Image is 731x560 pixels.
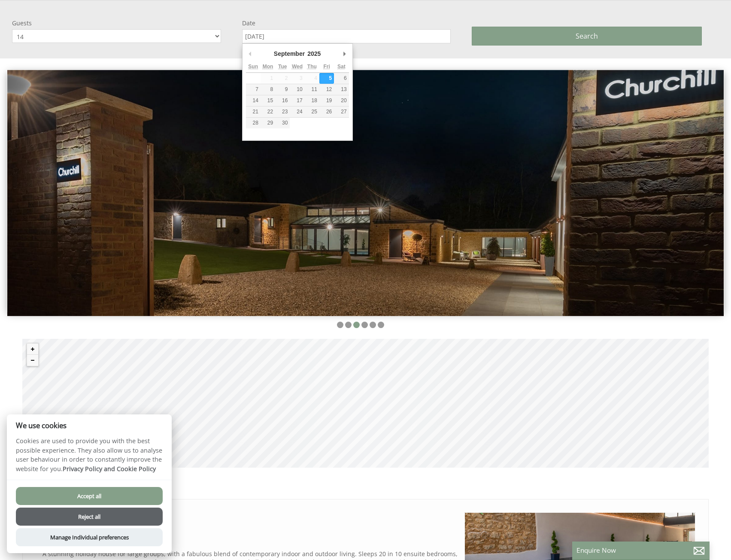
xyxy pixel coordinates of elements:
h1: Our Properties [22,476,468,493]
button: 6 [334,73,349,84]
div: September [273,47,306,60]
abbr: Wednesday [292,64,303,70]
div: 2025 [306,47,322,60]
button: 22 [261,107,275,117]
button: 25 [305,107,319,117]
abbr: Tuesday [278,64,287,70]
button: 21 [246,107,261,117]
button: 14 [246,95,261,106]
abbr: Sunday [248,64,258,70]
abbr: Saturday [337,64,346,70]
button: 24 [290,107,304,117]
button: 17 [290,95,304,106]
button: Zoom out [27,355,38,366]
canvas: Map [22,339,715,468]
abbr: Friday [323,64,330,70]
button: 20 [334,95,349,106]
a: Privacy Policy and Cookie Policy [63,465,156,473]
button: Manage Individual preferences [16,528,163,546]
button: 16 [275,95,290,106]
h2: We use cookies [7,421,172,429]
button: 19 [319,95,334,106]
button: Next Month [340,47,349,60]
button: 28 [246,118,261,128]
p: Enquire Now [576,546,705,555]
label: Date [242,19,451,27]
button: Zoom in [27,344,38,355]
button: 8 [261,84,275,95]
button: 15 [261,95,275,106]
button: 30 [275,118,290,128]
abbr: Monday [263,64,273,70]
span: Search [576,31,598,41]
button: 29 [261,118,275,128]
button: 26 [319,107,334,117]
button: Previous Month [246,47,255,60]
button: Accept all [16,487,163,505]
label: Guests [12,19,221,27]
p: Cookies are used to provide you with the best possible experience. They also allow us to analyse ... [7,436,172,480]
button: 11 [305,84,319,95]
button: Reject all [16,508,163,526]
abbr: Thursday [307,64,317,70]
button: 23 [275,107,290,117]
button: 27 [334,107,349,117]
button: 7 [246,84,261,95]
button: 13 [334,84,349,95]
h3: Prices from £3,850.00 [42,539,458,550]
button: Search [472,27,702,46]
input: Arrival Date [242,29,451,43]
button: 9 [275,84,290,95]
button: 12 [319,84,334,95]
button: 10 [290,84,304,95]
button: 5 [319,73,334,84]
button: 18 [305,95,319,106]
